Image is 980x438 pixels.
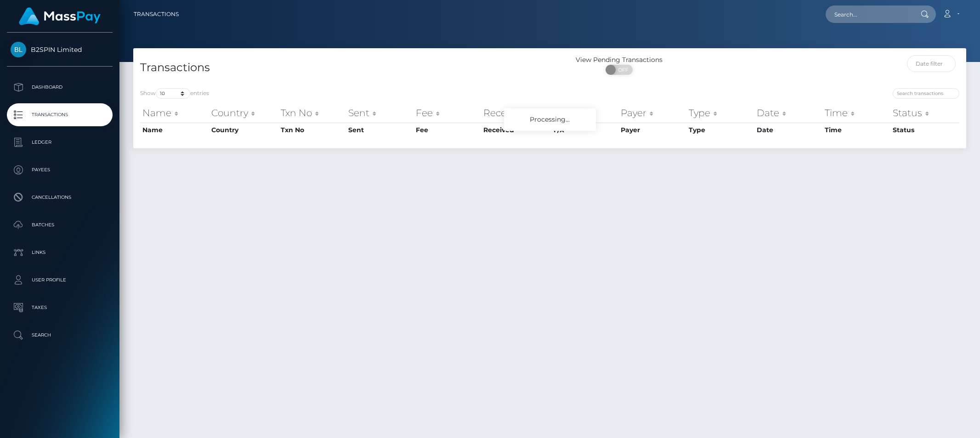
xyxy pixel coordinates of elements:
th: Sent [346,104,414,122]
a: Transactions [134,5,179,24]
p: Cancellations [11,191,109,204]
span: OFF [611,65,634,75]
a: Links [7,241,113,264]
th: Date [754,123,822,137]
th: Type [686,104,754,122]
th: Received [481,123,551,137]
input: Search transactions [893,88,959,99]
th: Country [209,123,279,137]
a: Ledger [7,131,113,154]
p: Search [11,328,109,342]
a: Payees [7,158,113,181]
input: Search... [826,6,912,23]
th: Received [481,104,551,122]
a: Batches [7,213,113,236]
a: User Profile [7,269,113,292]
th: Country [209,104,279,122]
span: B2SPIN Limited [7,45,113,54]
p: Batches [11,218,109,232]
div: Processing... [504,108,596,131]
label: Show entries [140,88,209,99]
select: Showentries [156,88,190,99]
th: Type [686,123,754,137]
p: Taxes [11,301,109,314]
a: Dashboard [7,76,113,99]
th: Payer [618,104,687,122]
div: View Pending Transactions [550,55,689,65]
a: Taxes [7,296,113,319]
a: Search [7,324,113,347]
p: Dashboard [11,80,109,94]
th: Status [890,104,959,122]
img: B2SPIN Limited [11,42,26,57]
th: Time [822,123,890,137]
th: Fee [414,104,481,122]
p: Payees [11,163,109,177]
input: Date filter [907,55,956,72]
th: Date [754,104,822,122]
th: Name [140,104,209,122]
th: F/X [551,104,618,122]
th: Payer [618,123,687,137]
th: Sent [346,123,414,137]
a: Cancellations [7,186,113,209]
th: Time [822,104,890,122]
p: User Profile [11,273,109,287]
a: Transactions [7,103,113,126]
th: Txn No [278,104,346,122]
img: MassPay Logo [19,7,101,25]
th: Fee [414,123,481,137]
th: Status [890,123,959,137]
p: Links [11,246,109,259]
th: Txn No [278,123,346,137]
p: Transactions [11,108,109,122]
p: Ledger [11,135,109,149]
th: Name [140,123,209,137]
h4: Transactions [140,60,543,76]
